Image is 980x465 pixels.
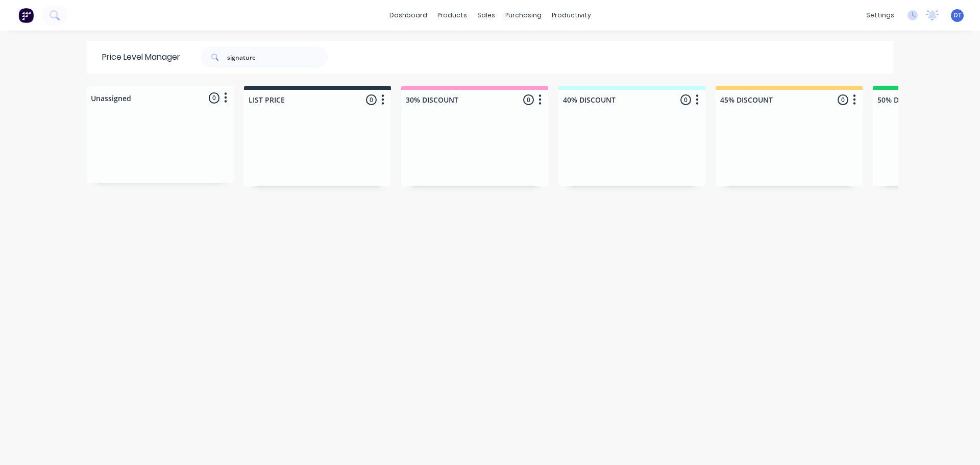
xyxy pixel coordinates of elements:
a: dashboard [384,8,432,23]
div: productivity [547,8,596,23]
input: Search... [227,47,328,67]
img: Factory [18,8,34,23]
span: DT [953,11,962,20]
div: products [432,8,472,23]
div: purchasing [500,8,547,23]
div: Price Level Manager [87,41,180,74]
div: Unassigned [89,93,131,104]
div: sales [472,8,500,23]
span: 0 [209,92,219,103]
div: settings [861,8,899,23]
